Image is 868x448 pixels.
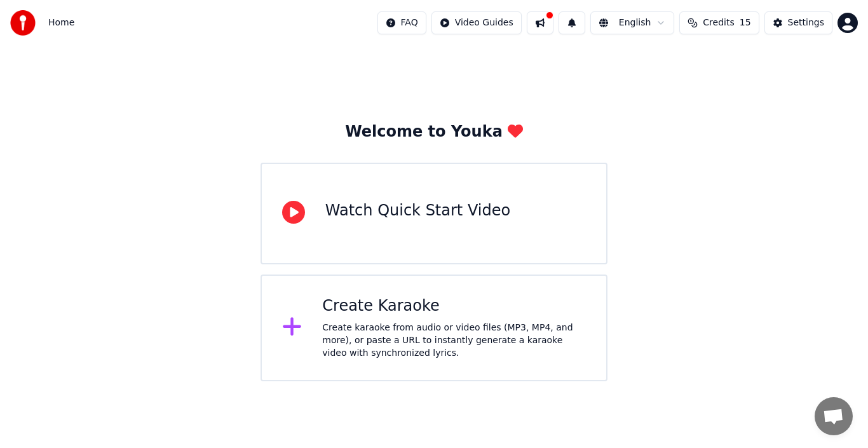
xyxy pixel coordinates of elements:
div: Watch Quick Start Video [325,201,510,221]
div: Create karaoke from audio or video files (MP3, MP4, and more), or paste a URL to instantly genera... [322,322,586,360]
button: FAQ [377,11,426,34]
button: Video Guides [431,11,522,34]
img: youka [10,10,36,36]
button: Settings [764,11,832,34]
div: Create Karaoke [322,296,586,316]
div: Open chat [815,397,853,435]
span: Credits [703,17,734,29]
div: Settings [788,17,824,29]
span: 15 [740,17,751,29]
button: Credits15 [679,11,759,34]
div: Welcome to Youka [345,122,523,142]
nav: breadcrumb [48,17,74,29]
span: Home [48,17,74,29]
